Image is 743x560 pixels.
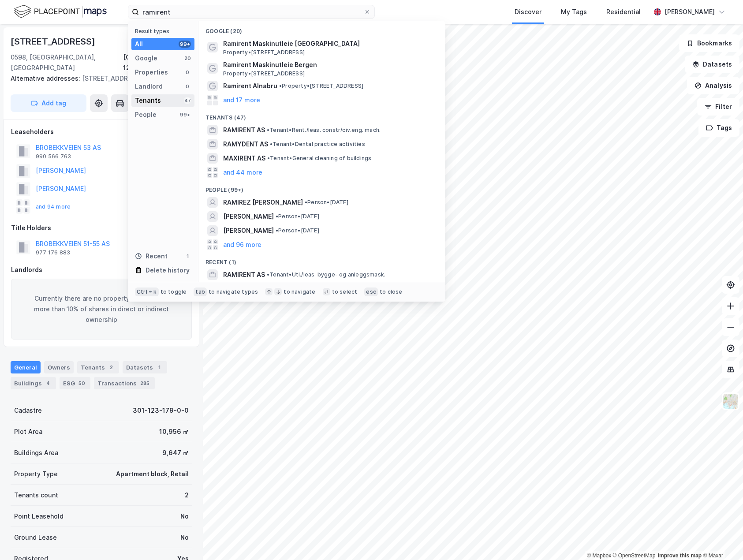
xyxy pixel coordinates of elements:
a: Mapbox [587,553,611,559]
div: 99+ [179,111,191,118]
div: 20 [184,55,191,62]
div: My Tags [561,7,587,17]
div: Transactions [94,377,155,389]
button: Bookmarks [679,34,739,52]
div: People (99+) [198,179,445,195]
div: to toggle [161,288,187,295]
div: 99+ [179,41,191,48]
div: to navigate types [209,288,258,295]
div: Tenants [135,95,161,106]
button: and 17 more [223,95,260,105]
span: Property • [STREET_ADDRESS] [223,49,305,56]
div: Recent [135,251,168,261]
div: Residential [606,7,641,17]
div: Discover [515,7,541,17]
div: 301-123-179-0-0 [133,405,189,416]
span: RAMIREZ [PERSON_NAME] [223,197,303,208]
div: 0 [184,69,191,76]
span: Property • [STREET_ADDRESS] [279,82,363,90]
div: Recent (1) [198,252,445,268]
div: 0598, [GEOGRAPHIC_DATA], [GEOGRAPHIC_DATA] [11,52,123,73]
div: Datasets [123,361,167,373]
div: Buildings Area [14,448,58,458]
div: Property Type [14,469,58,479]
div: to select [332,288,358,295]
span: Ramirent Maskinutleie Bergen [223,60,435,70]
div: 10,956 ㎡ [159,426,189,437]
div: Tenants (47) [198,107,445,123]
div: [PERSON_NAME] [665,7,715,17]
div: Result types [135,28,194,34]
button: Filter [697,98,739,116]
div: 9,647 ㎡ [162,448,189,458]
div: People [135,109,157,120]
span: Tenant • General cleaning of buildings [267,155,371,162]
span: Ramirent Alnabru [223,81,277,91]
span: RAMIRENT AS [223,269,265,280]
div: ESG [60,377,90,389]
div: 977 176 883 [36,249,70,256]
div: No [180,511,189,522]
div: Title Holders [11,223,192,233]
div: to close [380,288,403,295]
div: [GEOGRAPHIC_DATA], 123/179 [123,52,192,73]
div: General [11,361,41,373]
span: • [267,127,269,133]
span: Ramirent Maskinutleie [GEOGRAPHIC_DATA] [223,38,435,49]
span: Person • [DATE] [276,213,319,220]
div: Google (20) [198,21,445,37]
div: 1 [184,253,191,260]
div: Delete history [146,265,190,276]
span: • [270,141,273,147]
span: • [305,199,307,205]
div: [STREET_ADDRESS] [11,34,97,49]
img: logo.f888ab2527a4732fd821a326f86c7f29.svg [14,4,107,19]
div: Ground Lease [14,532,57,543]
div: 2 [185,490,189,500]
span: • [279,82,282,89]
div: 1 [155,363,164,372]
div: Properties [135,67,168,78]
div: 990 566 763 [36,153,71,160]
span: Tenant • Utl./leas. bygge- og anleggsmask. [267,271,385,278]
span: • [267,271,269,278]
button: and 96 more [223,239,261,250]
span: Tenant • Dental practice activities [270,141,365,148]
span: Property • [STREET_ADDRESS] [223,70,305,77]
span: MAXIRENT AS [223,153,265,164]
a: OpenStreetMap [613,553,656,559]
span: Person • [DATE] [305,199,348,206]
div: 0 [184,83,191,90]
div: 4 [44,379,52,388]
span: RAMYDENT AS [223,139,268,149]
div: Plot Area [14,426,42,437]
button: Datasets [685,56,739,73]
button: and 44 more [223,167,262,178]
div: Buildings [11,377,56,389]
div: Google [135,53,157,63]
div: Leaseholders [11,127,192,137]
span: [PERSON_NAME] [223,225,274,236]
span: Person • [DATE] [276,227,319,234]
span: • [276,227,278,234]
div: Cadastre [14,405,42,416]
span: RAMIRENT AS [223,125,265,135]
iframe: Chat Widget [699,518,743,560]
span: • [276,213,278,220]
button: Tags [698,119,739,137]
span: • [267,155,270,161]
div: 2 [107,363,116,372]
a: Improve this map [658,553,702,559]
div: Ctrl + k [135,287,159,296]
span: Tenant • Rent./leas. constr/civ.eng. mach. [267,127,381,134]
div: Point Leasehold [14,511,63,522]
div: Currently there are no property owners with more than 10% of shares in direct or indirect ownership [11,279,192,340]
div: 47 [184,97,191,104]
button: Add tag [11,94,86,112]
div: esc [364,287,378,296]
img: Z [722,393,739,410]
div: 50 [77,379,87,388]
div: Tenants [77,361,119,373]
div: Apartment block, Retail [116,469,189,479]
input: Search by address, cadastre, landlords, tenants or people [139,5,364,19]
